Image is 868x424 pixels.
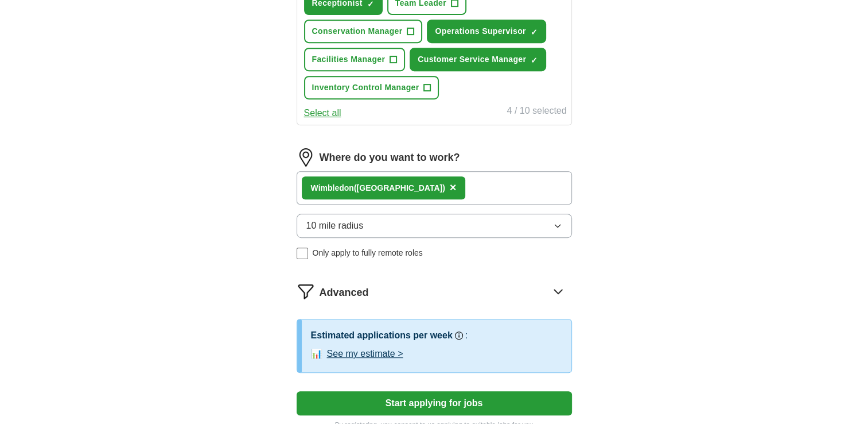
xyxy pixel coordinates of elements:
span: × [450,181,457,194]
button: Facilities Manager [304,48,406,71]
strong: Wim [311,183,328,192]
span: Only apply to fully remote roles [313,247,423,259]
span: Operations Supervisor [435,25,526,37]
span: Facilities Manager [312,53,386,65]
button: Select all [304,106,341,120]
h3: : [465,329,468,342]
span: ✓ [531,56,538,65]
button: Operations Supervisor✓ [427,20,546,43]
img: location.png [297,148,315,167]
div: bledon [311,182,445,194]
span: Conservation Manager [312,25,403,37]
span: 📊 [311,347,322,361]
span: ✓ [531,28,538,37]
button: Start applying for jobs [297,391,572,415]
button: × [450,179,457,196]
div: 4 / 10 selected [507,104,566,120]
button: Inventory Control Manager [304,76,439,99]
span: Customer Service Manager [418,53,526,65]
span: ([GEOGRAPHIC_DATA]) [354,183,445,192]
img: filter [297,282,315,300]
span: 10 mile radius [306,219,364,233]
button: 10 mile radius [297,214,572,238]
span: Advanced [320,285,369,300]
button: Customer Service Manager✓ [410,48,546,71]
label: Where do you want to work? [320,150,460,165]
button: See my estimate > [327,347,403,361]
h3: Estimated applications per week [311,329,453,342]
button: Conservation Manager [304,20,423,43]
span: Inventory Control Manager [312,82,419,94]
input: Only apply to fully remote roles [297,248,308,259]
